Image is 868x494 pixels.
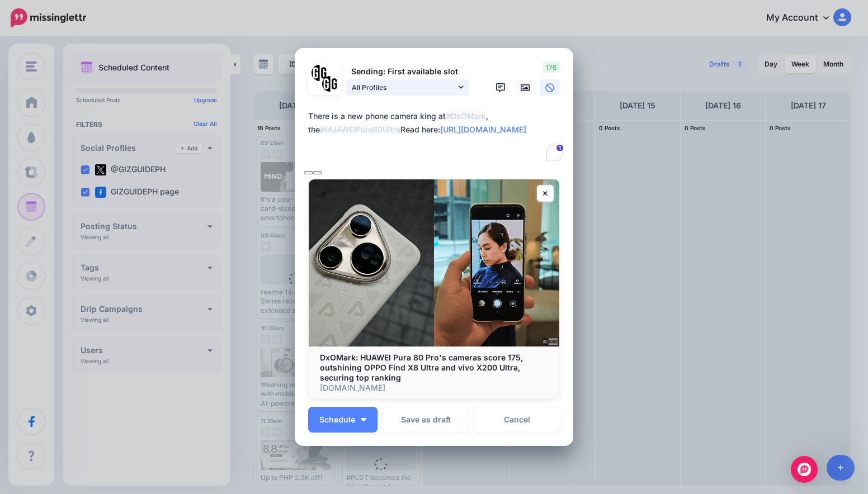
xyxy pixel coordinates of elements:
[308,110,565,136] div: There is a new phone camera king at , the Read here:
[322,76,338,92] img: JT5sWCfR-79925.png
[352,82,456,93] span: All Profiles
[308,407,378,433] button: Schedule
[308,110,565,163] textarea: To enrich screen reader interactions, please activate Accessibility in Grammarly extension settings
[319,416,355,424] span: Schedule
[346,79,469,96] a: All Profiles
[542,61,560,73] span: 176
[474,407,560,433] a: Cancel
[320,383,548,393] p: [DOMAIN_NAME]
[383,407,469,433] button: Save as draft
[320,353,523,382] b: DxOMark: HUAWEI Pura 80 Pro's cameras score 175, outshining OPPO Find X8 Ultra and vivo X200 Ultr...
[312,65,328,81] img: 353459792_649996473822713_4483302954317148903_n-bsa138318.png
[361,418,366,421] img: arrow-down-white.png
[309,179,559,346] img: DxOMark: HUAWEI Pura 80 Pro's cameras score 175, outshining OPPO Find X8 Ultra and vivo X200 Ultr...
[791,456,818,483] div: Open Intercom Messenger
[346,65,469,78] p: Sending: First available slot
